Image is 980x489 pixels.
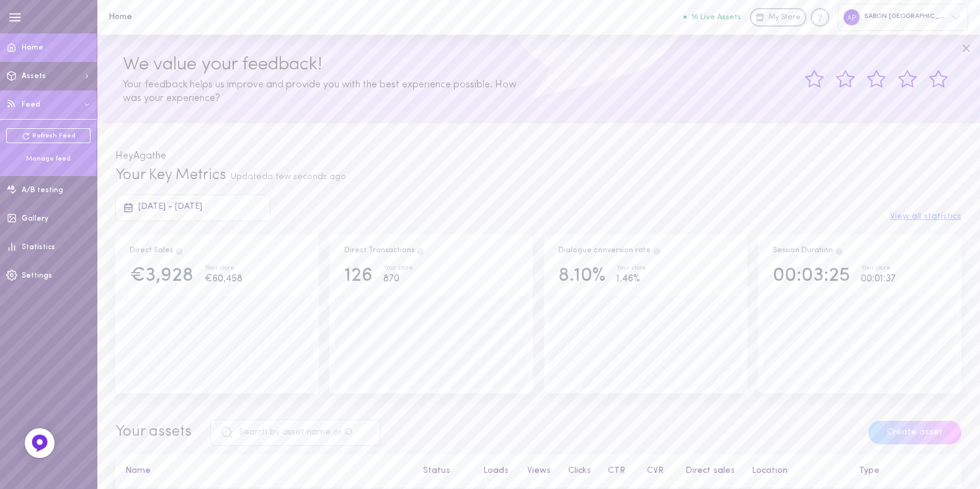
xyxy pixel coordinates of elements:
[558,245,661,257] div: Dialogue conversion rate
[416,247,425,254] span: Total transactions from users who clicked on a product through Dialogue assets, and purchased the...
[768,12,801,24] span: My Store
[22,73,46,80] span: Assets
[22,44,43,51] span: Home
[22,101,40,108] span: Feed
[138,202,202,211] span: [DATE] - [DATE]
[6,128,91,143] a: Refresh Feed
[123,80,517,104] span: Your feedback helps us improve and provide you with the best experience possible. How was your ex...
[811,8,829,27] div: Knowledge center
[205,265,243,272] div: Your store
[861,271,896,287] div: 00:01:37
[205,271,243,287] div: €60,458
[602,467,625,475] button: CTR
[22,187,63,194] span: A/B testing
[684,13,741,21] button: 16 Live Assets
[861,265,896,272] div: Your store
[383,271,413,287] div: 870
[417,467,450,475] button: Status
[130,245,184,257] div: Direct Sales
[22,244,55,251] span: Statistics
[679,467,735,475] button: Direct sales
[653,247,661,254] span: The percentage of users who interacted with one of Dialogue`s assets and ended up purchasing in t...
[115,425,192,439] span: Your assets
[684,13,750,22] a: 16 Live Assets
[838,4,968,30] div: SABON [GEOGRAPHIC_DATA]
[210,420,380,446] input: Search by asset name or ID
[6,154,91,164] div: Manage feed
[853,467,880,475] button: Type
[835,247,844,254] span: Track how your session duration increase once users engage with your Assets
[750,8,806,27] a: My Store
[383,265,413,272] div: Your store
[115,168,226,183] span: Your Key Metrics
[890,213,961,221] button: View all statistics
[746,467,788,475] button: Location
[22,272,52,280] span: Settings
[30,434,49,452] img: Feedback Button
[477,467,509,475] button: Loads
[109,12,313,22] h1: Home
[558,265,605,287] div: 8.10%
[119,467,151,475] button: Name
[344,245,425,257] div: Direct Transactions
[521,467,551,475] button: Views
[344,265,373,287] div: 126
[115,151,166,161] span: Hey Agathe
[617,265,646,272] div: Your store
[641,467,664,475] button: CVR
[773,245,844,257] div: Session Duration
[175,247,184,254] span: Direct Sales are the result of users clicking on a product and then purchasing the exact same pro...
[773,265,850,287] div: 00:03:25
[562,467,591,475] button: Clicks
[617,271,646,287] div: 1.46%
[231,172,346,182] span: Updated a few seconds ago
[123,55,322,74] span: We value your feedback!
[22,215,48,222] span: Gallery
[130,265,194,287] div: €3,928
[868,421,961,444] button: Create asset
